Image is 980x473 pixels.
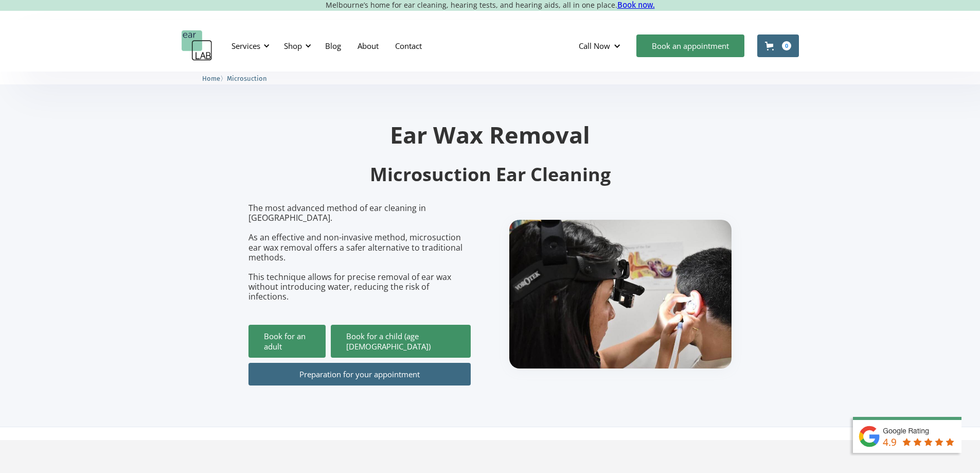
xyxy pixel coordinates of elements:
span: Microsuction [227,75,267,82]
a: Home [202,73,220,83]
li: 〉 [202,73,227,84]
h2: Microsuction Ear Cleaning [248,163,732,187]
a: Book for a child (age [DEMOGRAPHIC_DATA]) [331,325,471,358]
span: Home [202,75,220,82]
a: Preparation for your appointment [248,363,471,386]
div: Call Now [571,30,631,61]
div: Call Now [579,41,610,51]
a: Book an appointment [636,34,744,57]
div: 0 [782,41,791,50]
a: Book for an adult [248,325,326,358]
p: The most advanced method of ear cleaning in [GEOGRAPHIC_DATA]. As an effective and non-invasive m... [248,203,471,302]
a: Blog [317,31,349,61]
a: Contact [387,31,430,61]
div: Shop [278,30,314,61]
a: home [182,30,212,61]
div: Shop [284,41,302,51]
div: Services [231,41,260,51]
img: boy getting ear checked. [509,220,732,369]
h1: Ear Wax Removal [248,123,732,146]
a: Microsuction [227,73,267,83]
a: About [349,31,387,61]
div: Services [225,30,273,61]
a: Open cart [757,34,799,57]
